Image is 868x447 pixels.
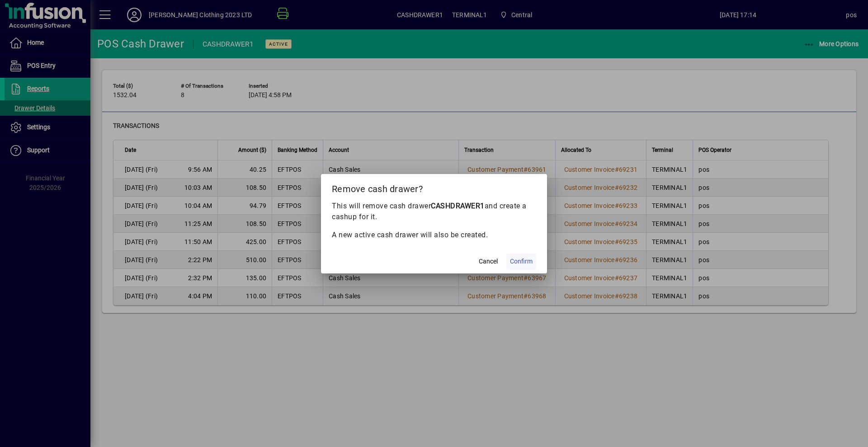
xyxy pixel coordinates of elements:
[332,201,536,222] p: This will remove cash drawer and create a cashup for it.
[474,254,503,270] button: Cancel
[510,257,533,266] span: Confirm
[479,257,498,266] span: Cancel
[321,174,547,200] h2: Remove cash drawer?
[431,202,485,210] b: CASHDRAWER1
[332,230,536,240] p: A new active cash drawer will also be created.
[506,254,536,270] button: Confirm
